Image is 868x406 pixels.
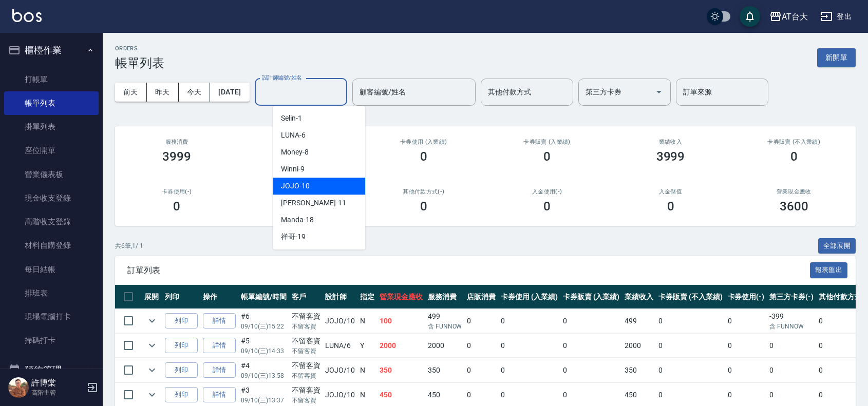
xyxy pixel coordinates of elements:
a: 座位開單 [4,139,99,162]
button: 列印 [165,362,198,378]
td: N [357,309,377,333]
th: 卡券使用 (入業績) [498,285,560,309]
th: 帳單編號/時間 [238,285,289,309]
th: 展開 [142,285,162,309]
p: 不留客資 [292,346,320,356]
h2: 營業現金應收 [745,188,843,195]
a: 現場電腦打卡 [4,305,99,328]
h2: 卡券販賣 (入業績) [498,139,596,145]
a: 排班表 [4,281,99,305]
td: 0 [464,334,498,358]
span: 訂單列表 [127,265,810,276]
button: 列印 [165,387,198,403]
h3: 0 [543,199,551,214]
button: 新開單 [817,48,856,67]
a: 材料自購登錄 [4,234,99,257]
a: 現金收支登錄 [4,186,99,210]
h2: 店販消費 [251,139,349,145]
td: #4 [238,358,289,382]
th: 卡券使用(-) [725,285,767,309]
th: 店販消費 [464,285,498,309]
button: save [740,6,760,27]
a: 每日結帳 [4,258,99,281]
p: 含 FUNNOW [428,322,462,331]
button: 今天 [179,83,211,102]
button: 前天 [115,83,147,102]
button: AT台大 [765,6,812,27]
span: LUNA -6 [281,130,306,141]
p: 09/10 (三) 13:37 [241,396,287,405]
button: 預約管理 [4,357,99,383]
button: 報表匯出 [810,262,848,278]
h2: 入金儲值 [621,188,720,195]
p: 不留客資 [292,322,320,331]
button: expand row [144,362,160,378]
button: 櫃檯作業 [4,37,99,64]
td: 499 [425,309,465,333]
td: 2000 [425,334,465,358]
h3: 0 [543,149,551,164]
a: 掛單列表 [4,115,99,139]
h3: 服務消費 [127,139,226,145]
td: 2000 [622,334,656,358]
td: JOJO /10 [323,358,357,382]
td: 0 [656,309,725,333]
h3: 帳單列表 [115,56,164,70]
a: 帳單列表 [4,91,99,115]
td: 0 [464,358,498,382]
td: 350 [425,358,465,382]
p: 09/10 (三) 15:22 [241,322,287,331]
td: 0 [725,358,767,382]
th: 營業現金應收 [377,285,425,309]
button: expand row [144,338,160,353]
p: 含 FUNNOW [769,322,814,331]
button: 昨天 [147,83,179,102]
a: 營業儀表板 [4,163,99,186]
td: 2000 [377,334,425,358]
h3: 0 [667,199,674,214]
button: Open [651,84,667,100]
button: expand row [144,387,160,402]
p: 高階主管 [31,388,84,397]
td: -399 [767,309,816,333]
td: #5 [238,334,289,358]
a: 打帳單 [4,68,99,91]
p: 09/10 (三) 14:33 [241,346,287,356]
td: 0 [560,358,622,382]
th: 卡券販賣 (入業績) [560,285,622,309]
h2: 入金使用(-) [498,188,596,195]
button: [DATE] [210,83,249,102]
td: 0 [656,334,725,358]
th: 卡券販賣 (不入業績) [656,285,725,309]
td: 0 [560,309,622,333]
th: 第三方卡券(-) [767,285,816,309]
div: 不留客資 [292,360,320,371]
td: 0 [725,334,767,358]
div: 不留客資 [292,385,320,396]
div: 不留客資 [292,336,320,346]
h2: 卡券販賣 (不入業績) [745,139,843,145]
button: 列印 [165,338,198,354]
td: 499 [622,309,656,333]
th: 服務消費 [425,285,465,309]
span: Winni -9 [281,164,305,175]
a: 新開單 [817,52,856,62]
h2: ORDERS [115,45,164,52]
h3: 0 [420,199,427,214]
h2: 卡券使用 (入業績) [374,139,473,145]
th: 業績收入 [622,285,656,309]
th: 列印 [162,285,200,309]
span: [PERSON_NAME] -11 [281,198,346,208]
td: 100 [377,309,425,333]
td: Y [357,334,377,358]
h3: 3999 [656,149,685,164]
h3: 3999 [162,149,191,164]
button: 登出 [816,7,856,26]
td: 0 [498,334,560,358]
p: 不留客資 [292,396,320,405]
span: 祥哥 -19 [281,231,306,242]
a: 高階收支登錄 [4,210,99,234]
td: 0 [560,334,622,358]
a: 詳情 [203,362,236,378]
img: Logo [12,9,42,22]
